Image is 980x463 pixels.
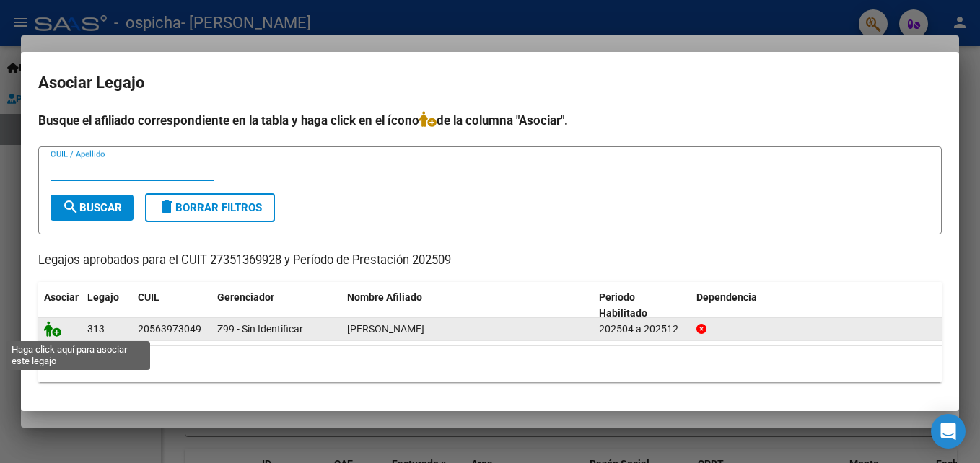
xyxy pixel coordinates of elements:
span: Periodo Habilitado [599,291,647,319]
datatable-header-cell: Gerenciador [211,282,341,330]
div: 202504 a 202512 [599,321,685,338]
p: Legajos aprobados para el CUIT 27351369928 y Período de Prestación 202509 [38,252,942,270]
datatable-header-cell: CUIL [132,282,211,330]
mat-icon: search [62,198,79,216]
span: Z99 - Sin Identificar [217,323,303,335]
span: Gerenciador [217,291,274,303]
span: Legajo [87,291,119,303]
button: Buscar [51,195,134,221]
h4: Busque el afiliado correspondiente en la tabla y haga click en el ícono de la columna "Asociar". [38,111,942,130]
datatable-header-cell: Nombre Afiliado [341,282,593,330]
datatable-header-cell: Dependencia [691,282,942,330]
span: Nombre Afiliado [347,291,422,303]
div: Open Intercom Messenger [931,414,966,449]
h2: Asociar Legajo [38,69,942,97]
mat-icon: delete [158,198,175,216]
span: Buscar [62,201,122,214]
span: BARROZA NOAH LEON [347,323,424,335]
span: Dependencia [696,291,757,303]
span: 313 [87,323,105,335]
span: Borrar Filtros [158,201,262,214]
span: Asociar [44,291,79,303]
datatable-header-cell: Periodo Habilitado [593,282,691,330]
div: 1 registros [38,346,942,382]
span: CUIL [138,291,159,303]
datatable-header-cell: Asociar [38,282,82,330]
datatable-header-cell: Legajo [82,282,132,330]
div: 20563973049 [138,321,201,338]
button: Borrar Filtros [145,193,275,222]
